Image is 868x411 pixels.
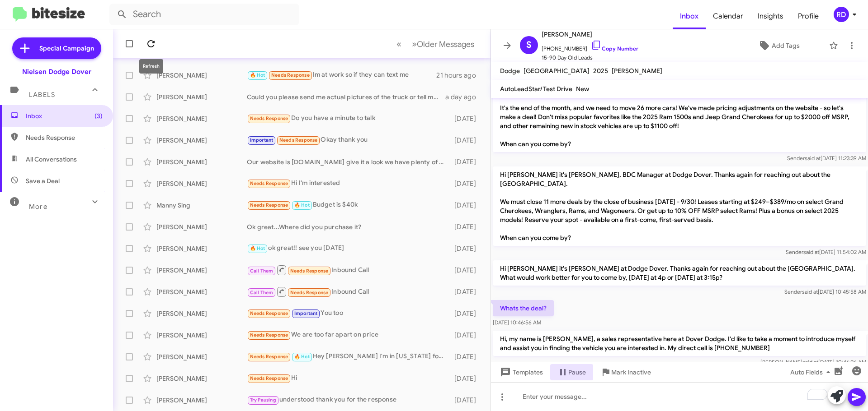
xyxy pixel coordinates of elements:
div: Refresh [139,59,163,74]
span: 🔥 Hot [294,354,310,360]
span: Sender [DATE] 11:54:02 AM [786,249,866,255]
div: Do you have a minute to talk [247,113,450,124]
div: [DATE] [450,244,483,253]
div: [PERSON_NAME] [156,136,247,145]
a: Profile [791,3,826,29]
span: Auto Fields [790,364,834,380]
span: said at [805,155,821,162]
input: Search [109,4,299,25]
span: Inbox [26,111,103,120]
span: « [396,38,401,50]
div: Hey [PERSON_NAME] I'm in [US_STATE] for parents weekend! Let's talk [DATE]. Thx [247,351,450,362]
span: Needs Response [279,137,318,143]
div: [DATE] [450,396,483,405]
a: Calendar [706,3,750,29]
span: Needs Response [290,290,329,296]
div: Im at work so if they can text me [247,70,436,80]
nav: Page navigation example [392,35,480,53]
button: Next [406,35,480,53]
a: Insights [750,3,791,29]
span: [PERSON_NAME] [612,67,662,75]
span: AutoLeadStar/Test Drive [500,85,572,93]
div: Our website is [DOMAIN_NAME] give it a look we have plenty of vehicles [247,157,450,166]
div: Could you please send me actual pictures of the truck or tell me where I could see pictures on line. [247,92,445,102]
div: [DATE] [450,114,483,123]
div: [DATE] [450,309,483,318]
span: » [412,38,417,50]
span: New [576,85,589,93]
span: Important [250,137,274,143]
div: You too [247,308,450,319]
span: Call Them [250,290,274,296]
p: Whats the deal? [493,300,554,316]
div: [PERSON_NAME] [156,352,247,361]
span: [PERSON_NAME] [DATE] 10:46:26 AM [760,359,866,365]
span: Needs Response [250,115,288,121]
div: [PERSON_NAME] [156,331,247,340]
div: Inbound Call [247,286,450,297]
div: [DATE] [450,331,483,340]
span: Try Pausing [250,397,276,403]
span: [PHONE_NUMBER] [542,40,638,53]
div: [PERSON_NAME] [156,287,247,296]
span: Special Campaign [39,44,94,53]
div: Manny Sing [156,201,247,210]
span: [GEOGRAPHIC_DATA] [524,67,590,75]
button: Auto Fields [783,364,841,380]
span: said at [803,249,819,255]
div: [DATE] [450,157,483,166]
span: More [29,203,47,211]
button: RD [826,7,858,22]
span: Templates [498,364,543,380]
span: [PERSON_NAME] [542,29,638,40]
div: We are too far apart on price [247,330,450,340]
div: [PERSON_NAME] [156,396,247,405]
span: Dodge [500,67,520,75]
div: [DATE] [450,201,483,210]
div: [DATE] [450,352,483,361]
div: [DATE] [450,136,483,145]
div: [DATE] [450,222,483,231]
span: Sender [DATE] 11:23:39 AM [787,155,866,162]
span: said at [802,359,818,365]
a: Inbox [673,3,706,29]
p: Hi, my name is [PERSON_NAME], a sales representative here at Dover Dodge. I'd like to take a mome... [493,331,866,356]
div: understood thank you for the response [247,395,450,405]
div: [PERSON_NAME] [156,374,247,383]
span: Labels [29,91,55,99]
p: Hi [PERSON_NAME] it's [PERSON_NAME], BDC Manager at Dodge Dover. Thanks again for reaching out ab... [493,166,866,246]
span: 2025 [593,67,608,75]
p: Hi [PERSON_NAME] it's [PERSON_NAME] at Dodge Dover. Thanks again for reaching out about the [GEOG... [493,260,866,286]
div: [DATE] [450,179,483,188]
div: [PERSON_NAME] [156,179,247,188]
div: Ok great...Where did you purchase it? [247,222,450,231]
div: ok great!! see you [DATE] [247,243,450,254]
span: (3) [94,111,103,120]
span: 🔥 Hot [294,202,310,208]
span: 15-90 Day Old Leads [542,53,638,62]
span: All Conversations [26,155,77,164]
span: S [526,38,532,52]
div: [PERSON_NAME] [156,309,247,318]
div: Inbound Call [247,264,450,276]
div: [PERSON_NAME] [156,222,247,231]
button: Add Tags [732,37,825,54]
div: a day ago [445,92,483,102]
span: Pause [568,364,586,380]
span: 🔥 Hot [250,245,265,251]
div: [PERSON_NAME] [156,114,247,123]
span: Needs Response [250,202,288,208]
div: 21 hours ago [436,71,483,80]
button: Mark Inactive [593,364,658,380]
div: [PERSON_NAME] [156,266,247,275]
div: [PERSON_NAME] [156,244,247,253]
span: Needs Response [290,268,329,274]
div: Hi I'm interested [247,178,450,189]
span: Important [294,310,318,316]
button: Previous [391,35,407,53]
span: Mark Inactive [611,364,651,380]
span: Sender [DATE] 10:45:58 AM [784,288,866,295]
